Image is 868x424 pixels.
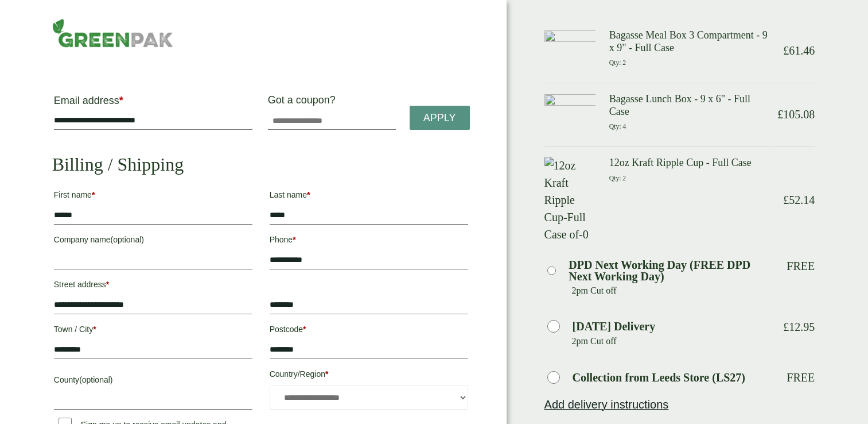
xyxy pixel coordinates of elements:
[783,194,789,206] span: £
[119,95,123,106] abbr: required
[270,321,468,341] label: Postcode
[783,44,789,57] span: £
[783,321,815,333] bdi: 12.95
[544,398,669,411] a: Add delivery instructions
[270,366,468,386] label: Country/Region
[52,18,173,48] img: GreenPak Supplies
[572,282,770,299] p: 2pm Cut off
[111,235,144,244] span: (optional)
[270,232,468,251] label: Phone
[783,44,815,57] bdi: 61.46
[787,371,815,384] p: Free
[573,321,656,332] label: [DATE] Delivery
[307,190,310,199] abbr: required
[783,194,815,206] bdi: 52.14
[52,153,470,175] h2: Billing / Shipping
[572,333,770,350] p: 2pm Cut off
[777,108,783,121] span: £
[93,325,96,334] abbr: required
[783,321,789,333] span: £
[92,190,95,199] abbr: required
[410,106,470,130] a: Apply
[609,93,769,118] h3: Bagasse Lunch Box - 9 x 6" - Full Case
[270,187,468,206] label: Last name
[777,108,815,121] bdi: 105.08
[573,372,745,383] label: Collection from Leeds Store (LS27)
[54,187,252,206] label: First name
[54,372,252,391] label: County
[54,95,252,111] label: Email address
[423,112,456,125] span: Apply
[609,123,626,130] small: Qty: 4
[609,29,769,54] h3: Bagasse Meal Box 3 Compartment - 9 x 9" - Full Case
[787,259,815,273] p: Free
[609,175,626,182] small: Qty: 2
[54,321,252,341] label: Town / City
[106,280,109,289] abbr: required
[54,276,252,296] label: Street address
[54,232,252,251] label: Company name
[609,157,769,169] h3: 12oz Kraft Ripple Cup - Full Case
[609,59,626,67] small: Qty: 2
[303,325,306,334] abbr: required
[569,259,769,282] label: DPD Next Working Day (FREE DPD Next Working Day)
[79,375,112,384] span: (optional)
[325,369,328,379] abbr: required
[268,94,340,111] label: Got a coupon?
[293,235,295,244] abbr: required
[544,157,595,243] img: 12oz Kraft Ripple Cup-Full Case of-0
